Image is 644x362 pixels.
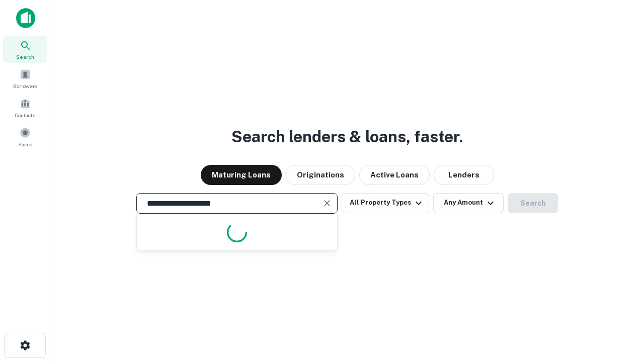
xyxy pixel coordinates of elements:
[434,165,494,185] button: Lenders
[320,196,334,210] button: Clear
[13,82,37,90] span: Borrowers
[433,193,504,213] button: Any Amount
[342,193,429,213] button: All Property Types
[201,165,282,185] button: Maturing Loans
[16,8,35,28] img: capitalize-icon.png
[594,282,644,330] iframe: Chat Widget
[15,111,35,119] span: Contacts
[359,165,430,185] button: Active Loans
[18,140,33,148] span: Saved
[3,94,47,121] a: Contacts
[3,123,47,150] a: Saved
[3,65,47,92] a: Borrowers
[231,125,463,149] h3: Search lenders & loans, faster.
[3,36,47,63] a: Search
[286,165,355,185] button: Originations
[16,53,34,61] span: Search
